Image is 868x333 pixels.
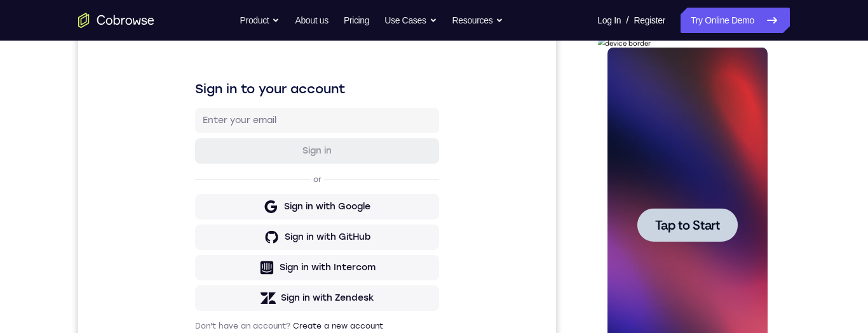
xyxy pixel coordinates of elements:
a: Pricing [344,8,369,33]
a: About us [295,8,328,33]
button: Resources [452,8,504,33]
a: Log In [597,8,621,33]
span: Tap to Start [57,181,122,193]
button: Product [240,8,280,33]
button: Sign in with GitHub [117,232,361,257]
button: Use Cases [384,8,437,33]
span: / [626,13,628,28]
div: Sign in with Zendesk [203,299,296,311]
button: Sign in with Google [117,201,361,226]
button: Tap to Start [39,170,140,204]
button: Sign in with Intercom [117,262,361,287]
button: Sign in with Zendesk [117,292,361,318]
input: Enter your email [125,121,353,134]
button: Sign in [117,145,361,171]
a: Go to the home page [78,13,154,28]
div: Sign in with GitHub [207,238,292,251]
p: or [233,181,246,192]
a: Register [634,8,665,33]
h1: Sign in to your account [117,87,361,105]
a: Try Online Demo [681,8,790,33]
div: Sign in with Intercom [201,268,297,281]
div: Sign in with Google [206,207,292,220]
